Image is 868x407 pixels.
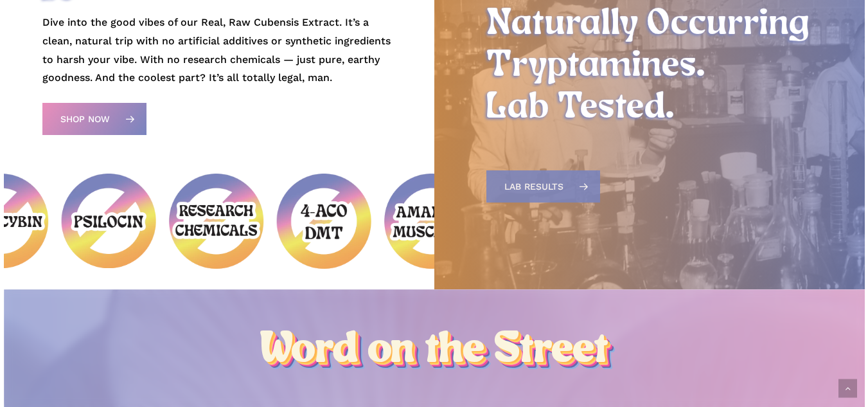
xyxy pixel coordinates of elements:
img: No Amanita Muscaria Icon [384,174,479,269]
a: Shop Now [42,103,146,135]
span: Lab Results [504,180,563,193]
a: Lab Results [486,170,600,203]
h2: Naturally Occurring Tryptamines. Lab Tested. [486,4,813,129]
img: No 4AcoDMT Icon [276,174,371,269]
img: No Research Chemicals Icon [169,174,264,269]
img: No Psilocin Icon [61,174,156,268]
h1: Word on the Street [4,332,865,368]
a: Back to top [838,379,857,398]
p: Dive into the good vibes of our Real, Raw Cubensis Extract. It’s a clean, natural trip with no ar... [42,14,396,87]
span: Shop Now [60,113,110,125]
